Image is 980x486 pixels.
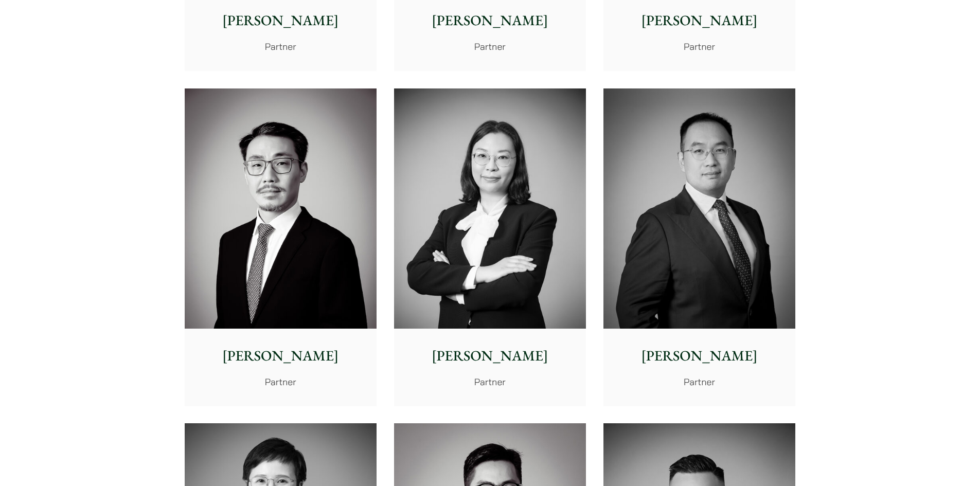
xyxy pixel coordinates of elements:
[402,40,578,53] p: Partner
[612,40,787,53] p: Partner
[185,88,377,406] a: [PERSON_NAME] Partner
[394,88,586,406] a: [PERSON_NAME] Partner
[612,375,787,389] p: Partner
[612,10,787,31] p: [PERSON_NAME]
[193,10,368,31] p: [PERSON_NAME]
[402,375,578,389] p: Partner
[193,345,368,367] p: [PERSON_NAME]
[193,375,368,389] p: Partner
[402,345,578,367] p: [PERSON_NAME]
[193,40,368,53] p: Partner
[612,345,787,367] p: [PERSON_NAME]
[402,10,578,31] p: [PERSON_NAME]
[603,88,795,406] a: [PERSON_NAME] Partner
